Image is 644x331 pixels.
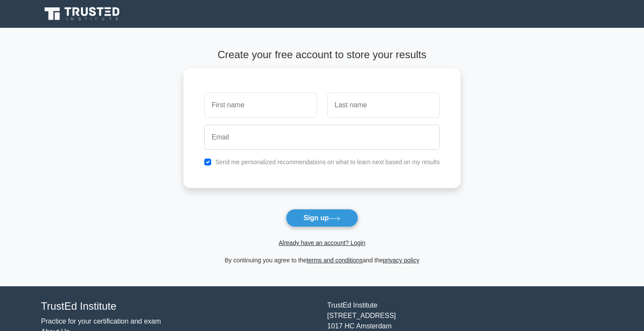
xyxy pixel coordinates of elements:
[41,300,317,313] h4: TrustEd Institute
[183,49,461,61] h4: Create your free account to store your results
[383,257,419,264] a: privacy policy
[204,125,440,150] input: Email
[215,159,440,165] label: Send me personalized recommendations on what to learn next based on my results
[178,255,466,265] div: By continuing you agree to the and the
[204,93,317,118] input: First name
[286,209,359,227] button: Sign up
[307,257,363,264] a: terms and conditions
[327,93,440,118] input: Last name
[278,239,365,246] a: Already have an account? Login
[41,318,161,325] a: Practice for your certification and exam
